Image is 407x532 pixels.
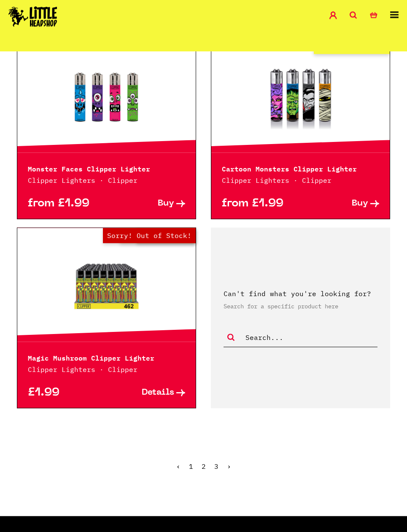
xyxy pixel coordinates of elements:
p: Monster Faces Clipper Lighter [28,163,185,173]
span: 1 [189,462,193,471]
p: from £1.99 [222,199,300,208]
span: Buy [352,199,368,208]
a: Out of Stock Hurry! Low Stock Sorry! Out of Stock! [17,243,196,327]
a: 3 [214,462,218,471]
a: Next » [227,462,231,471]
li: « Previous [176,463,181,470]
p: from £1.99 [28,199,106,208]
a: Hurry! Low Stock [211,53,390,138]
p: Magic Mushroom Clipper Lighter [28,352,185,362]
input: Search... [245,332,377,343]
span: Details [142,388,174,397]
p: Cartoon Monsters Clipper Lighter [222,163,379,173]
span: ‹ [176,462,181,471]
p: Clipper Lighters · Clipper [28,175,185,185]
a: Buy [301,199,379,208]
p: Clipper Lighters · Clipper [28,364,185,374]
span: Sorry! Out of Stock! [103,228,196,243]
p: Can't find what you're looking for? [224,289,377,299]
a: 2 [202,462,206,471]
a: Buy [106,199,185,208]
img: Little Head Shop Logo [8,6,57,27]
a: Details [106,388,185,397]
span: Buy [158,199,174,208]
p: Search for a specific product here [224,302,377,311]
p: £1.99 [28,388,106,397]
p: Clipper Lighters · Clipper [222,175,379,185]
